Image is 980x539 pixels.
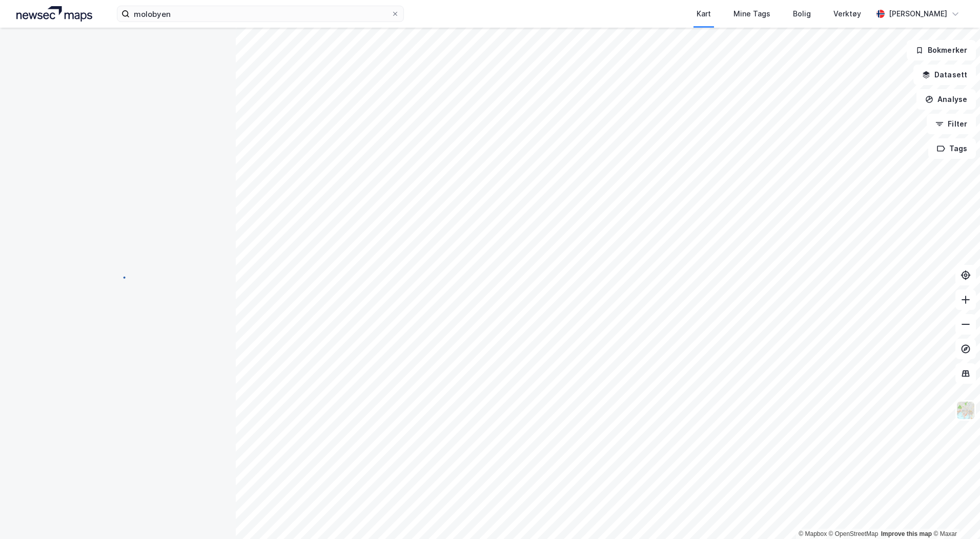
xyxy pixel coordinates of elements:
[881,530,932,537] a: Improve this map
[733,8,770,20] div: Mine Tags
[110,269,126,285] img: spinner.a6d8c91a73a9ac5275cf975e30b51cfb.svg
[928,138,976,159] button: Tags
[889,8,947,20] div: [PERSON_NAME]
[16,6,92,22] img: logo.a4113a55bc3d86da70a041830d287a7e.svg
[793,8,811,20] div: Bolig
[799,530,827,537] a: Mapbox
[913,65,976,85] button: Datasett
[829,530,879,537] a: OpenStreetMap
[929,490,980,539] div: Kontrollprogram for chat
[907,40,976,60] button: Bokmerker
[697,8,711,20] div: Kart
[833,8,861,20] div: Verktøy
[916,89,976,110] button: Analyse
[956,401,975,420] img: Z
[130,6,391,22] input: Søk på adresse, matrikkel, gårdeiere, leietakere eller personer
[929,490,980,539] iframe: Chat Widget
[927,114,976,134] button: Filter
